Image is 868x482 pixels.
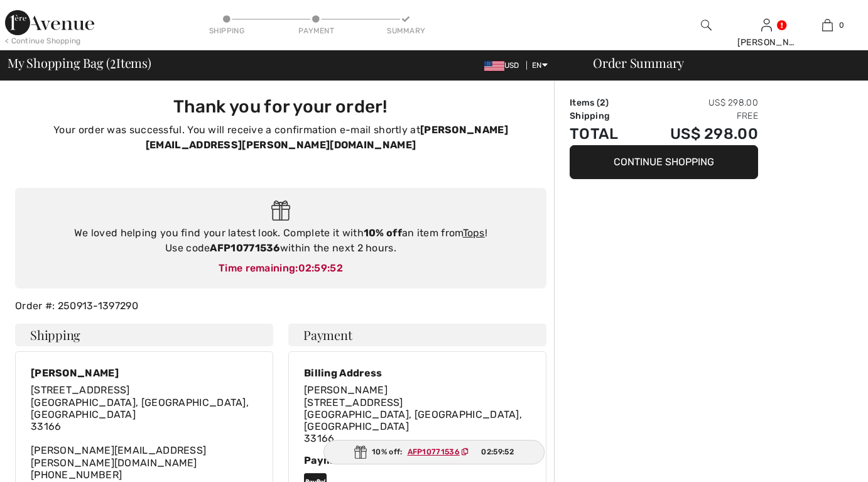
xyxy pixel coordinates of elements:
[304,367,531,379] div: Billing Address
[737,36,797,49] div: [PERSON_NAME]
[761,19,772,31] a: Sign In
[8,57,151,69] span: My Shopping Bag ( Items)
[28,261,534,276] div: Time remaining:
[271,200,291,221] img: Gift.svg
[484,61,524,70] span: USD
[15,324,273,346] h4: Shipping
[323,440,545,464] div: 10% off:
[761,18,772,33] img: My Info
[28,226,534,256] div: We loved helping you find your latest look. Complete it with an item from ! Use code within the n...
[532,61,548,70] span: EN
[304,454,531,466] div: Payment
[578,57,860,69] div: Order Summary
[600,97,605,108] span: 2
[637,96,758,109] td: US$ 298.00
[701,18,712,33] img: search the website
[637,109,758,123] td: Free
[481,446,513,457] span: 02:59:52
[408,447,460,456] ins: AFP10771536
[637,123,758,145] td: US$ 298.00
[31,384,249,432] span: [STREET_ADDRESS] [GEOGRAPHIC_DATA], [GEOGRAPHIC_DATA], [GEOGRAPHIC_DATA] 33166
[822,18,833,33] img: My Bag
[8,299,554,314] div: Order #: 250913-1397290
[288,324,546,346] h4: Payment
[5,35,81,47] div: < Continue Shopping
[484,61,504,71] img: US Dollar
[798,18,857,33] a: 0
[110,53,116,70] span: 2
[570,123,637,145] td: Total
[304,384,388,396] span: [PERSON_NAME]
[31,367,258,379] div: [PERSON_NAME]
[570,96,637,109] td: Items ( )
[210,242,279,254] strong: AFP10771536
[839,19,844,31] span: 0
[208,25,246,36] div: Shipping
[570,109,637,123] td: Shipping
[146,124,508,151] strong: [PERSON_NAME][EMAIL_ADDRESS][PERSON_NAME][DOMAIN_NAME]
[298,25,335,36] div: Payment
[463,227,485,239] a: Tops
[304,397,522,445] span: [STREET_ADDRESS] [GEOGRAPHIC_DATA], [GEOGRAPHIC_DATA], [GEOGRAPHIC_DATA] 33166
[23,96,539,118] h3: Thank you for your order!
[354,446,367,459] img: Gift.svg
[570,145,758,179] button: Continue Shopping
[364,227,402,239] strong: 10% off
[387,25,425,36] div: Summary
[23,123,539,153] p: Your order was successful. You will receive a confirmation e-mail shortly at
[298,262,343,274] span: 02:59:52
[31,384,258,481] div: [PERSON_NAME][EMAIL_ADDRESS][PERSON_NAME][DOMAIN_NAME] [PHONE_NUMBER]
[5,10,94,35] img: 1ère Avenue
